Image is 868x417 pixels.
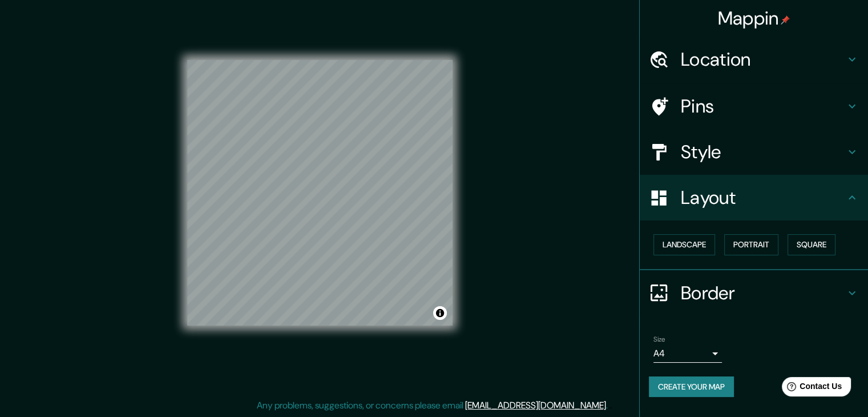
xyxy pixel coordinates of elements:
div: Border [640,270,868,316]
img: pin-icon.png [781,15,790,25]
a: [EMAIL_ADDRESS][DOMAIN_NAME] [465,399,606,411]
h4: Border [681,282,845,304]
iframe: Help widget launcher [766,372,855,404]
div: Layout [640,175,868,220]
h4: Style [681,141,845,163]
div: Style [640,129,868,175]
button: Create your map [649,376,734,398]
p: Any problems, suggestions, or concerns please email . [257,399,608,412]
h4: Layout [681,186,845,209]
label: Size [653,334,665,344]
button: Toggle attribution [433,306,447,320]
div: Pins [640,83,868,129]
div: . [608,399,609,412]
canvas: Map [187,60,453,326]
div: Location [640,37,868,82]
button: Landscape [653,234,715,255]
button: Portrait [724,234,778,255]
h4: Mappin [718,7,790,30]
div: A4 [653,344,722,363]
div: . [609,399,612,412]
h4: Pins [681,95,845,118]
h4: Location [681,48,845,71]
button: Square [788,234,835,255]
